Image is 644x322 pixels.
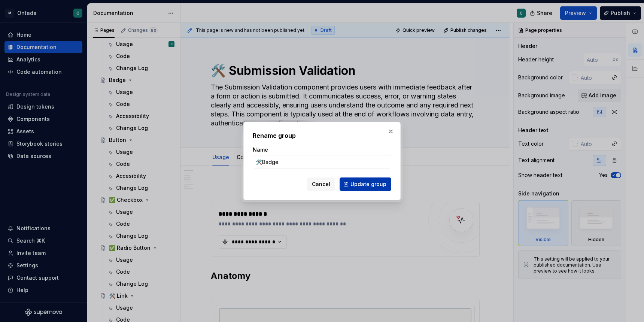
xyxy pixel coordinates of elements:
button: Update group [340,177,391,191]
span: Cancel [312,180,330,188]
h2: Rename group [253,131,391,140]
button: Cancel [307,177,335,191]
span: Update group [350,180,386,188]
label: Name [253,146,268,154]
